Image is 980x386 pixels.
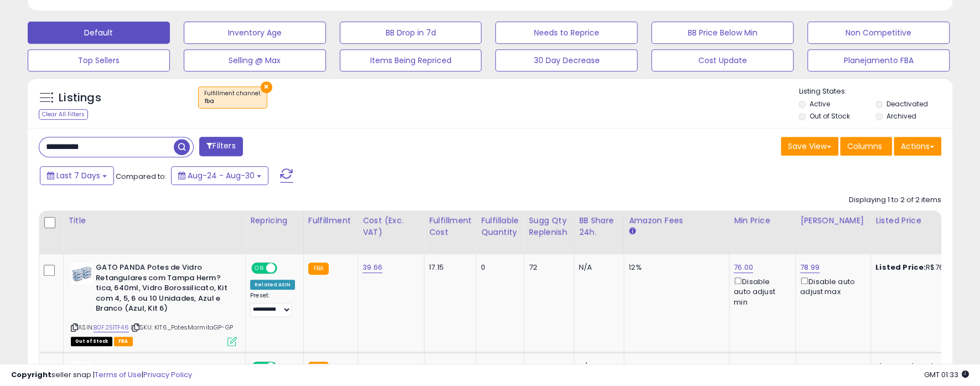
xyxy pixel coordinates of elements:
[781,137,838,156] button: Save View
[807,49,950,71] button: Planejamento FBA
[96,263,230,317] b: GATO PANDA Potes de Vidro Retangulares com Tampa Herm?tica, 640ml, Vidro Borossilicato, Kit com 4...
[340,22,482,44] button: BB Drop in 7d
[261,81,272,93] button: ×
[875,215,971,227] div: Listed Price
[875,262,926,272] b: Listed Price:
[308,263,329,275] small: FBA
[184,49,326,71] button: Selling @ Max
[68,215,241,227] div: Title
[429,215,471,238] div: Fulfillment Cost
[40,166,114,185] button: Last 7 Days
[340,49,482,71] button: Items Being Repriced
[250,280,295,290] div: Related ASIN
[734,275,787,307] div: Disable auto adjust min
[250,292,295,317] div: Preset:
[840,137,892,156] button: Columns
[495,49,637,71] button: 30 Day Decrease
[362,215,419,238] div: Cost (Exc. VAT)
[131,323,233,332] span: | SKU: KIT6_PotesMarmitaGP-GP
[116,171,167,182] span: Compared to:
[204,97,261,105] div: fba
[39,109,88,120] div: Clear All Filters
[252,264,266,273] span: ON
[94,323,129,332] a: B0F251TF46
[847,141,882,152] span: Columns
[11,369,51,380] strong: Copyright
[171,166,268,185] button: Aug-24 - Aug-30
[528,263,566,272] div: 72
[800,275,862,297] div: Disable auto adjust max
[71,337,112,346] span: All listings that are currently out of stock and unavailable for purchase on Amazon
[886,111,916,121] label: Archived
[429,263,468,272] div: 17.15
[810,111,850,121] label: Out of Stock
[95,369,142,380] a: Terms of Use
[71,263,237,344] div: ASIN:
[734,215,791,227] div: Min Price
[204,89,261,106] span: Fulfillment channel :
[800,262,820,273] a: 78.99
[651,49,794,71] button: Cost Update
[481,215,519,238] div: Fulfillable Quantity
[59,90,101,106] h5: Listings
[143,369,192,380] a: Privacy Policy
[495,22,637,44] button: Needs to Reprice
[114,337,133,346] span: FBA
[188,170,255,181] span: Aug-24 - Aug-30
[734,262,753,273] a: 76.00
[807,22,950,44] button: Non Competitive
[798,86,952,97] p: Listing States:
[579,215,619,238] div: BB Share 24h.
[849,195,941,205] div: Displaying 1 to 2 of 2 items
[276,264,293,273] span: OFF
[800,215,866,227] div: [PERSON_NAME]
[11,370,192,380] div: seller snap | |
[524,210,574,254] th: Please note that this number is a calculation based on your required days of coverage and your ve...
[184,22,326,44] button: Inventory Age
[528,215,569,238] div: Sugg Qty Replenish
[250,215,299,227] div: Repricing
[308,215,353,227] div: Fulfillment
[28,49,170,71] button: Top Sellers
[924,369,969,380] span: 2025-09-7 01:33 GMT
[199,137,242,156] button: Filters
[886,99,928,109] label: Deactivated
[71,263,93,285] img: 41H9ofmxmYL._SL40_.jpg
[894,137,941,156] button: Actions
[629,263,720,272] div: 12%
[56,170,100,181] span: Last 7 Days
[875,263,967,272] div: R$76.00
[579,263,615,272] div: N/A
[629,215,724,227] div: Amazon Fees
[362,262,382,273] a: 39.66
[481,263,515,272] div: 0
[810,99,830,109] label: Active
[651,22,794,44] button: BB Price Below Min
[28,22,170,44] button: Default
[629,227,635,236] small: Amazon Fees.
